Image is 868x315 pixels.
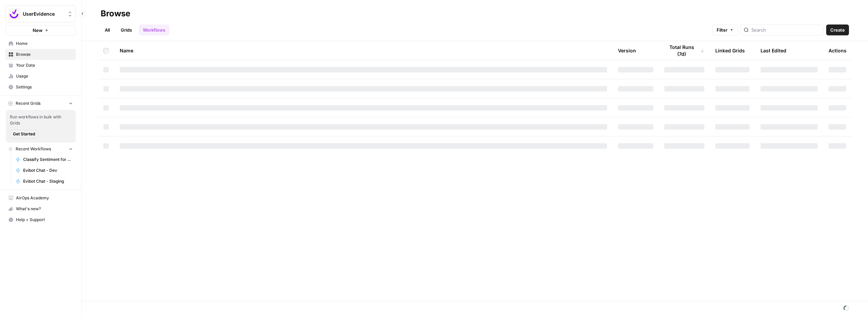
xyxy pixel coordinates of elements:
span: AirOps Academy [16,195,73,201]
span: Get Started [13,131,35,137]
a: Evibot Chat - Dev [13,165,76,176]
span: Help + Support [16,217,73,223]
span: Your Data [16,62,73,68]
div: Last Edited [761,41,786,60]
span: Browse [16,51,73,57]
div: Browse [101,8,130,19]
button: Recent Workflows [5,144,76,154]
span: Recent Grids [16,100,40,106]
button: Get Started [10,130,38,138]
div: Name [120,41,607,60]
a: Home [5,38,76,49]
span: UserEvidence [23,11,64,17]
span: Recent Workflows [16,146,51,152]
a: Evibot Chat - Staging [13,176,76,187]
div: Total Runs (7d) [664,41,704,60]
button: What's new? [5,203,76,214]
button: New [5,25,76,35]
button: Help + Support [5,214,76,225]
a: Grids [117,24,136,35]
span: Usage [16,73,73,79]
a: All [101,24,114,35]
button: Create [826,24,849,35]
button: Recent Grids [5,98,76,109]
span: Run workflows in bulk with Grids [10,114,72,126]
span: Home [16,40,73,47]
span: Filter [717,27,728,33]
img: UserEvidence Logo [8,8,20,20]
a: Usage [5,71,76,82]
a: Your Data [5,60,76,71]
button: Filter [712,24,738,35]
a: Classify Sentiment for Testimonial Questions [13,154,76,165]
span: Settings [16,84,73,90]
input: Search [751,27,820,33]
div: Actions [829,41,847,60]
span: Evibot Chat - Staging [23,178,73,184]
div: What's new? [6,204,76,214]
div: Version [618,41,636,60]
span: Create [830,27,845,33]
span: New [33,27,43,34]
span: Evibot Chat - Dev [23,167,73,173]
div: Linked Grids [715,41,745,60]
a: AirOps Academy [5,193,76,203]
button: Workspace: UserEvidence [5,5,76,22]
a: Workflows [139,24,169,35]
a: Settings [5,82,76,93]
span: Classify Sentiment for Testimonial Questions [23,156,73,163]
a: Browse [5,49,76,60]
